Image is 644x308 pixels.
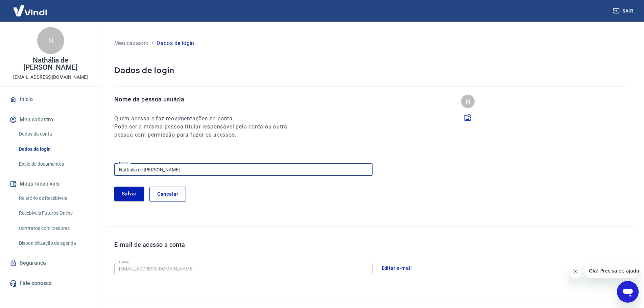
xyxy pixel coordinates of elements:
label: Nome [119,160,128,165]
button: Salvar [114,187,144,201]
h6: Pode ser a mesma pessoa titular responsável pela conta ou outra pessoa com permissão para fazer o... [114,123,300,139]
p: Dados de login [114,65,628,75]
img: Vindi [8,0,52,21]
iframe: Fechar mensagem [569,265,582,278]
p: Nathália de [PERSON_NAME] [5,57,96,71]
a: Dados de login [16,142,93,156]
p: Meu cadastro [114,39,149,47]
a: Segurança [8,256,93,270]
p: [EMAIL_ADDRESS][DOMAIN_NAME] [13,74,88,81]
p: Dados de login [157,39,194,47]
a: Envio de documentos [16,157,93,171]
a: Fale conosco [8,276,93,291]
a: Dados da conta [16,127,93,141]
div: N [461,95,475,108]
iframe: Mensagem da empresa [585,263,639,278]
button: Meus recebíveis [8,176,93,191]
p: Nome da pessoa usuária [114,95,300,104]
a: Relatório de Recebíveis [16,191,93,205]
p: E-mail de acesso a conta [114,240,185,249]
span: Olá! Precisa de ajuda? [4,5,57,10]
a: Contratos com credores [16,221,93,235]
a: Disponibilização de agenda [16,236,93,250]
button: Cancelar [149,187,186,202]
button: Sair [612,5,636,17]
button: Editar e-mail [378,261,416,275]
iframe: Botão para abrir a janela de mensagens [617,281,639,303]
label: E-mail [119,260,128,265]
button: Meu cadastro [8,112,93,127]
a: Recebíveis Futuros Online [16,206,93,220]
p: / [151,39,154,47]
a: Início [8,92,93,107]
div: N [37,27,64,54]
h6: Quem acessa e faz movimentações na conta. [114,115,300,123]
